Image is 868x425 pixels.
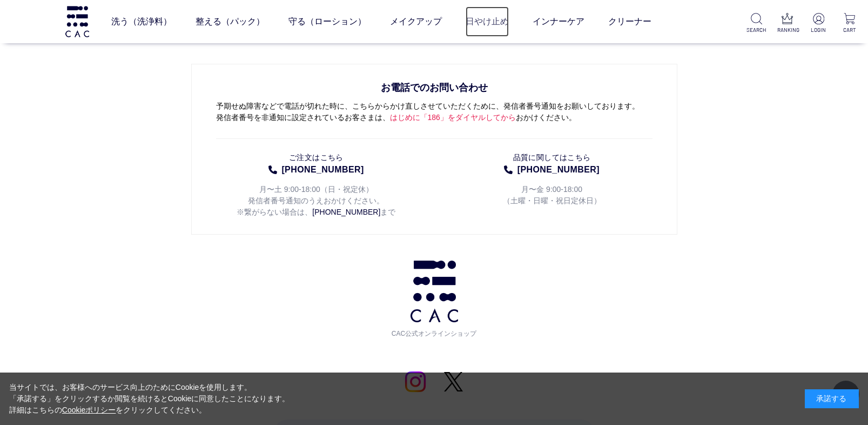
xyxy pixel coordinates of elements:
[111,6,172,37] a: 洗う（洗浄料）
[216,176,417,218] p: 月〜土 9:00-18:00（日・祝定休） 発信者番号通知のうえおかけください。 ※繋がらない場合は、 まで
[746,26,766,34] p: SEARCH
[452,176,652,207] p: 月〜金 9:00-18:00 （土曜・日曜・祝日定休日）
[216,81,652,138] p: 予期せぬ障害などで電話が切れた時に、こちらからかけ直しさせていただくために、発信者番号通知をお願いしております。 発信者番号を非通知に設定されているお客さまは、 おかけください。
[839,13,859,34] a: CART
[809,13,829,34] a: LOGIN
[390,113,516,122] span: はじめに「186」をダイヤルしてから
[62,406,116,414] a: Cookieポリシー
[809,26,829,34] p: LOGIN
[746,13,766,34] a: SEARCH
[64,6,91,37] img: logo
[533,6,584,37] a: インナーケア
[839,26,859,34] p: CART
[777,13,797,34] a: RANKING
[805,389,859,408] div: 承諾する
[390,6,442,37] a: メイクアップ
[388,322,480,338] span: CAC公式オンラインショップ
[196,6,265,37] a: 整える（パック）
[777,26,797,34] p: RANKING
[288,6,366,37] a: 守る（ローション）
[608,6,651,37] a: クリーナー
[9,382,290,416] div: 当サイトでは、お客様へのサービス向上のためにCookieを使用します。 「承諾する」をクリックするか閲覧を続けるとCookieに同意したことになります。 詳細はこちらの をクリックしてください。
[466,6,509,37] a: 日やけ止め
[216,81,652,100] span: お電話でのお問い合わせ
[388,261,480,338] a: CAC公式オンラインショップ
